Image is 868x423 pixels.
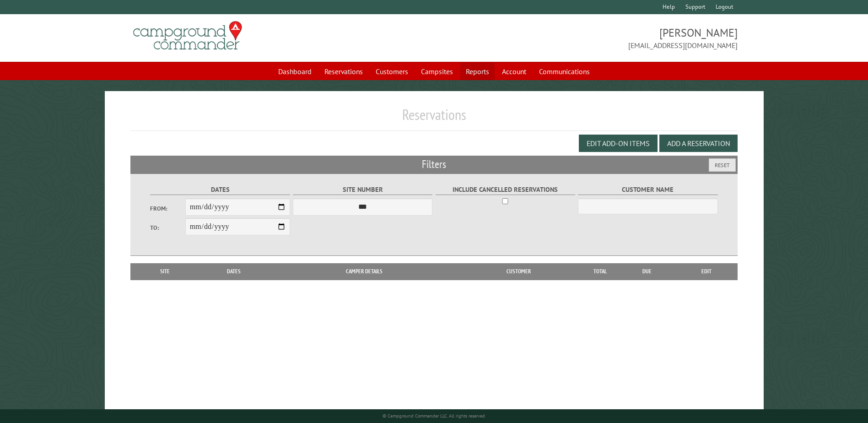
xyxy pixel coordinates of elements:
a: Dashboard [273,63,317,80]
button: Edit Add-on Items [579,135,658,152]
a: Reservations [319,63,368,80]
th: Due [618,263,676,280]
th: Site [135,263,194,280]
span: [PERSON_NAME] [EMAIL_ADDRESS][DOMAIN_NAME] [434,25,738,51]
label: To: [150,223,185,232]
button: Add a Reservation [659,135,738,152]
th: Customer [455,263,582,280]
a: Account [496,63,532,80]
label: Site Number [293,184,432,195]
th: Camper Details [273,263,455,280]
label: Customer Name [578,184,717,195]
h1: Reservations [130,106,737,131]
img: Campground Commander [130,18,245,54]
label: Dates [150,184,290,195]
small: © Campground Commander LLC. All rights reserved. [383,413,486,419]
th: Dates [195,263,273,280]
button: Reset [709,158,736,172]
a: Campsites [415,63,458,80]
h2: Filters [130,156,737,173]
th: Edit [676,263,738,280]
a: Customers [370,63,414,80]
th: Total [582,263,618,280]
label: From: [150,204,185,213]
a: Reports [460,63,495,80]
label: Include Cancelled Reservations [436,184,575,195]
a: Communications [534,63,595,80]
